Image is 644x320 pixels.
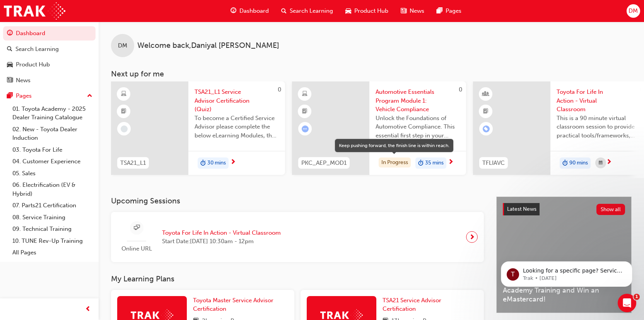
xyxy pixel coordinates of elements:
[634,294,640,300] span: 1
[562,158,568,168] span: duration-icon
[4,2,65,20] a: Trak
[7,93,13,100] span: pages-icon
[3,42,96,56] a: Search Learning
[292,81,466,175] a: 0PKC_AEP_MOD1Automotive Essentials Program Module 1: Vehicle ComplianceUnlock the Foundations of ...
[3,73,96,88] a: News
[162,237,281,246] span: Start Date: [DATE] 10:30am - 12pm
[599,158,603,168] span: calendar-icon
[9,144,96,156] a: 03. Toyota For Life
[118,41,127,50] span: DM
[469,232,475,242] span: next-icon
[395,3,430,19] a: news-iconNews
[7,46,12,53] span: search-icon
[569,159,588,168] span: 90 mins
[339,3,395,19] a: car-iconProduct Hub
[111,196,484,205] h3: Upcoming Sessions
[120,159,146,168] span: TSA21_L1
[507,206,536,212] span: Latest News
[618,294,636,312] iframe: Intercom live chat
[302,89,307,99] span: learningResourceType_ELEARNING-icon
[275,3,339,19] a: search-iconSearch Learning
[16,76,31,85] div: News
[281,6,287,16] span: search-icon
[9,179,96,200] a: 06. Electrification (EV & Hybrid)
[482,159,505,168] span: TFLIAVC
[16,60,50,69] div: Product Hub
[117,218,478,256] a: Online URLToyota For Life In Action - Virtual ClassroomStart Date:[DATE] 10:30am - 12pm
[345,6,351,16] span: car-icon
[418,158,424,168] span: duration-icon
[430,3,468,19] a: pages-iconPages
[121,125,128,132] span: learningRecordVerb_NONE-icon
[207,159,226,168] span: 30 mins
[193,296,288,313] a: Toyota Master Service Advisor Certification
[640,86,643,93] span: 0
[9,168,96,179] a: 05. Sales
[3,58,96,72] a: Product Hub
[9,103,96,124] a: 01. Toyota Academy - 2025 Dealer Training Catalogue
[7,30,13,37] span: guage-icon
[376,88,460,114] span: Automotive Essentials Program Module 1: Vehicle Compliance
[401,6,407,16] span: news-icon
[557,88,641,114] span: Toyota For Life In Action - Virtual Classroom
[117,244,156,253] span: Online URL
[448,159,454,166] span: next-icon
[9,235,96,247] a: 10. TUNE Rev-Up Training
[15,45,59,54] div: Search Learning
[557,114,641,140] span: This is a 90 minute virtual classroom session to provide practical tools/frameworks, behaviours a...
[224,3,275,19] a: guage-iconDashboard
[3,25,96,89] button: DashboardSearch LearningProduct HubNews
[85,305,91,314] span: prev-icon
[7,61,13,68] span: car-icon
[354,7,388,15] span: Product Hub
[290,7,333,15] span: Search Learning
[629,7,638,15] span: DM
[301,159,347,168] span: PKC_AEP_MOD1
[596,204,625,215] button: Show all
[230,159,236,166] span: next-icon
[111,81,285,175] a: 0TSA21_L1TSA21_L1 Service Advisor Certification (Quiz)To become a Certified Service Advisor pleas...
[425,159,444,168] span: 35 mins
[302,125,309,132] span: learningRecordVerb_ATTEMPT-icon
[437,6,442,16] span: pages-icon
[383,297,441,313] span: TSA21 Service Advisor Certification
[195,114,279,140] span: To become a Certified Service Advisor please complete the below eLearning Modules, the Service Ad...
[627,4,640,18] button: DM
[376,114,460,140] span: Unlock the Foundations of Automotive Compliance. This essential first step in your Automotive Ess...
[496,196,632,313] a: Latest NewsShow allHelp Shape the Future of Toyota Academy Training and Win an eMastercard!
[302,107,307,117] span: booktick-icon
[9,212,96,223] a: 08. Service Training
[121,89,126,99] span: learningResourceType_ELEARNING-icon
[137,41,279,50] span: Welcome back , Daniyal [PERSON_NAME]
[606,159,612,166] span: next-icon
[9,200,96,212] a: 07. Parts21 Certification
[162,229,281,237] span: Toyota For Life In Action - Virtual Classroom
[231,6,236,16] span: guage-icon
[3,26,96,41] a: Dashboard
[9,247,96,259] a: All Pages
[200,158,206,168] span: duration-icon
[87,91,92,101] span: up-icon
[193,297,273,313] span: Toyota Master Service Advisor Certification
[7,77,13,84] span: news-icon
[195,88,279,114] span: TSA21_L1 Service Advisor Certification (Quiz)
[483,107,489,117] span: booktick-icon
[3,89,96,103] button: Pages
[9,124,96,144] a: 02. New - Toyota Dealer Induction
[483,89,489,99] span: learningResourceType_INSTRUCTOR_LED-icon
[111,274,484,283] h3: My Learning Plans
[459,86,462,93] span: 0
[379,157,411,168] div: In Progress
[278,86,281,93] span: 0
[16,91,32,100] div: Pages
[121,107,126,117] span: booktick-icon
[99,69,644,78] h3: Next up for me
[410,7,424,15] span: News
[9,156,96,168] a: 04. Customer Experience
[503,203,625,215] a: Latest NewsShow all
